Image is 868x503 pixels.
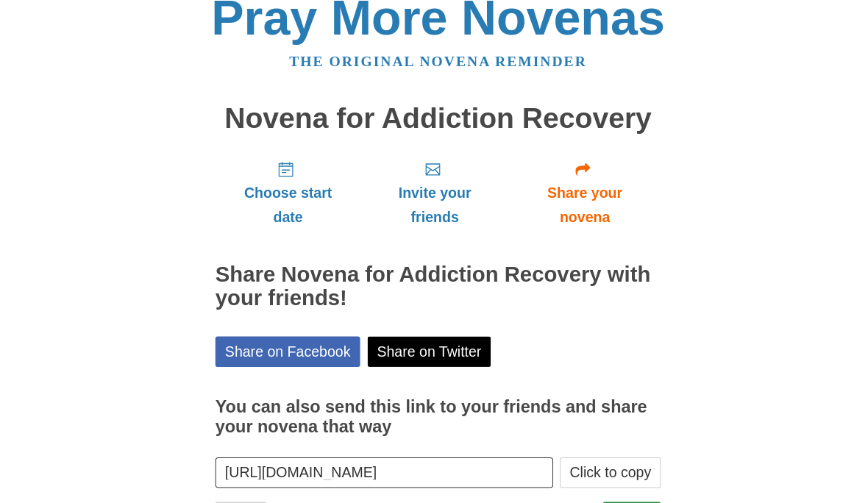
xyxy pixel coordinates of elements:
[372,179,489,227] span: Invite your friends
[364,333,487,363] a: Share on Twitter
[519,179,640,227] span: Share your novena
[213,394,655,432] h3: You can also send this link to your friends and share your novena that way
[504,147,655,235] a: Share your novena
[555,453,655,483] button: Click to copy
[213,260,655,307] h2: Share Novena for Addiction Recovery with your friends!
[357,147,504,235] a: Invite your friends
[287,53,582,68] a: The original novena reminder
[213,147,357,235] a: Choose start date
[213,333,357,363] a: Share on Facebook
[228,179,343,227] span: Choose start date
[213,101,655,133] h1: Novena for Addiction Recovery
